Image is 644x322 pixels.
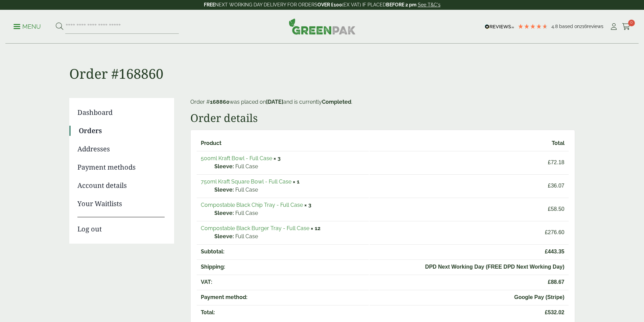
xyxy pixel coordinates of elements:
strong: BEFORE 2 pm [386,2,416,7]
span: £ [548,206,551,212]
span: £ [545,249,548,254]
th: Subtotal: [197,244,369,259]
strong: × 1 [293,178,300,185]
span: 4.8 [551,24,559,29]
i: Cart [622,23,630,30]
a: Payment methods [77,162,165,172]
a: See T&C's [418,2,440,7]
a: Addresses [77,144,165,154]
img: REVIEWS.io [485,24,514,29]
strong: × 3 [304,202,311,208]
span: 443.35 [374,248,564,256]
bdi: 276.60 [545,229,565,235]
strong: × 12 [311,225,320,231]
th: VAT: [197,275,369,289]
strong: OVER £100 [317,2,342,7]
strong: × 3 [273,155,281,162]
p: Menu [14,23,41,31]
span: 0 [628,20,635,26]
mark: 168860 [210,99,230,105]
a: Your Waitlists [77,199,165,209]
h1: Order #168860 [69,44,575,82]
p: Full Case [214,186,365,194]
td: DPD Next Working Day (FREE DPD Next Working Day) [369,259,568,274]
h2: Order details [190,112,575,124]
strong: Sleeve: [214,232,234,241]
p: Full Case [214,163,365,171]
span: reviews [587,24,603,29]
i: My Account [610,23,618,30]
th: Shipping: [197,259,369,274]
mark: Completed [322,99,351,105]
div: 4.79 Stars [518,23,548,29]
p: Full Case [214,209,365,217]
span: £ [548,279,551,285]
a: Account details [77,180,165,191]
bdi: 36.07 [548,183,565,189]
a: 500ml Kraft Bowl - Full Case [201,155,272,162]
bdi: 58.50 [548,206,565,212]
span: Based on [559,24,580,29]
th: Total [369,136,568,150]
a: Orders [79,126,165,136]
span: £ [548,183,551,189]
a: Menu [14,23,41,29]
th: Payment method: [197,290,369,304]
a: Log out [77,217,165,234]
strong: Sleeve: [214,163,234,171]
img: GreenPak Supplies [289,18,356,34]
p: Full Case [214,232,365,241]
strong: Sleeve: [214,186,234,194]
strong: Sleeve: [214,209,234,217]
span: £ [545,309,548,315]
span: 216 [580,24,587,29]
bdi: 72.18 [548,159,565,165]
span: 88.67 [374,278,564,286]
p: Order # was placed on and is currently . [190,98,575,106]
a: 0 [622,22,630,32]
span: £ [545,229,548,235]
strong: FREE [204,2,215,7]
mark: [DATE] [266,99,283,105]
a: Compostable Black Burger Tray - Full Case [201,225,309,231]
a: Compostable Black Chip Tray - Full Case [201,202,303,208]
span: 532.02 [374,308,564,317]
th: Total: [197,305,369,320]
a: 750ml Kraft Square Bowl - Full Case [201,178,291,185]
th: Product [197,136,369,150]
span: £ [548,159,551,165]
a: Dashboard [77,107,165,118]
td: Google Pay (Stripe) [369,290,568,304]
